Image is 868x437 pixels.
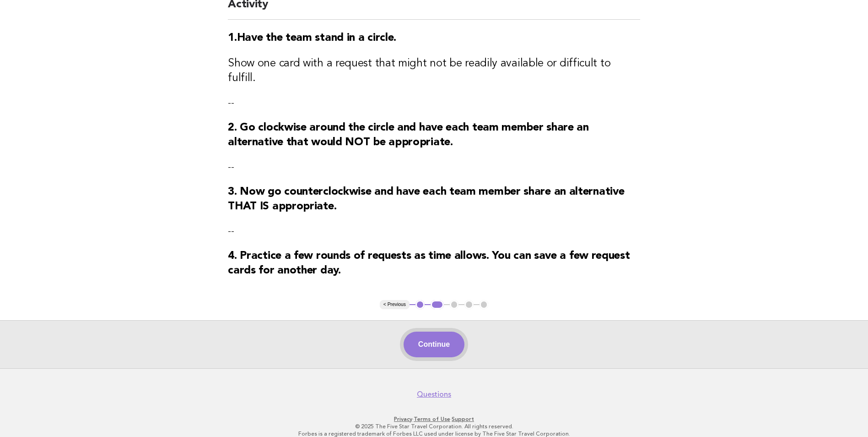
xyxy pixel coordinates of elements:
a: Privacy [394,416,412,422]
p: © 2025 The Five Star Travel Corporation. All rights reserved. [154,423,714,430]
p: · · [154,415,714,423]
a: Terms of Use [414,416,450,422]
button: 1 [415,300,425,309]
p: -- [228,161,640,174]
strong: 2. Go clockwise around the circle and have each team member share an alternative that would NOT b... [228,122,589,148]
button: 2 [431,300,444,309]
p: -- [228,97,640,109]
strong: 4. Practice a few rounds of requests as time allows. You can save a few request cards for another... [228,251,630,276]
h3: Show one card with a request that might not be readily available or difficult to fulfill. [228,56,640,86]
strong: 1.Have the team stand in a circle. [228,33,396,44]
p: -- [228,225,640,238]
a: Support [452,416,474,422]
a: Questions [417,390,451,399]
strong: 3. Now go counterclockwise and have each team member share an alternative THAT IS appropriate. [228,186,624,212]
button: Continue [404,332,464,357]
button: < Previous [380,300,410,309]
